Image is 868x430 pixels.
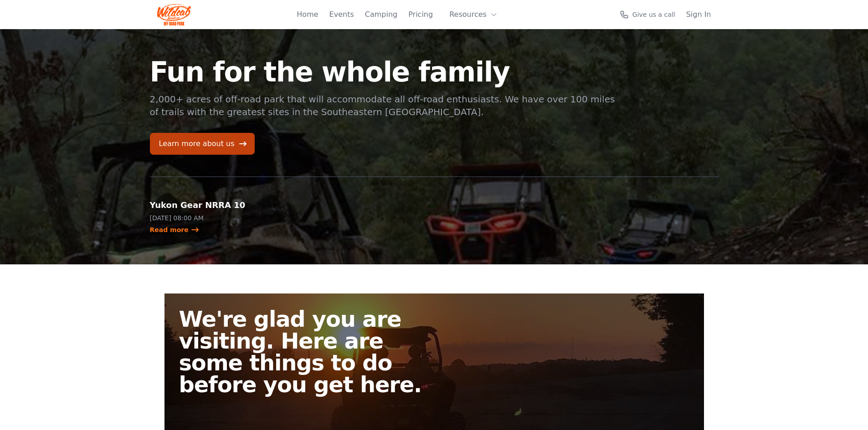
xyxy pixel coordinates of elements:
a: Learn more about us [150,133,255,155]
a: Camping [365,9,397,20]
span: Give us a call [632,10,675,19]
img: Wildcat Logo [157,4,191,25]
a: Events [329,9,354,20]
a: Home [297,9,318,20]
a: Read more [150,225,200,234]
h1: Fun for the whole family [150,58,616,86]
p: 2,000+ acres of off-road park that will accommodate all off-road enthusiasts. We have over 100 mi... [150,93,616,118]
a: Sign In [686,9,711,20]
p: [DATE] 08:00 AM [150,213,281,223]
button: Resources [444,5,503,24]
h2: Yukon Gear NRRA 10 [150,199,281,212]
h2: We're glad you are visiting. Here are some things to do before you get here. [179,308,442,395]
a: Give us a call [620,10,675,19]
a: Pricing [408,9,433,20]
